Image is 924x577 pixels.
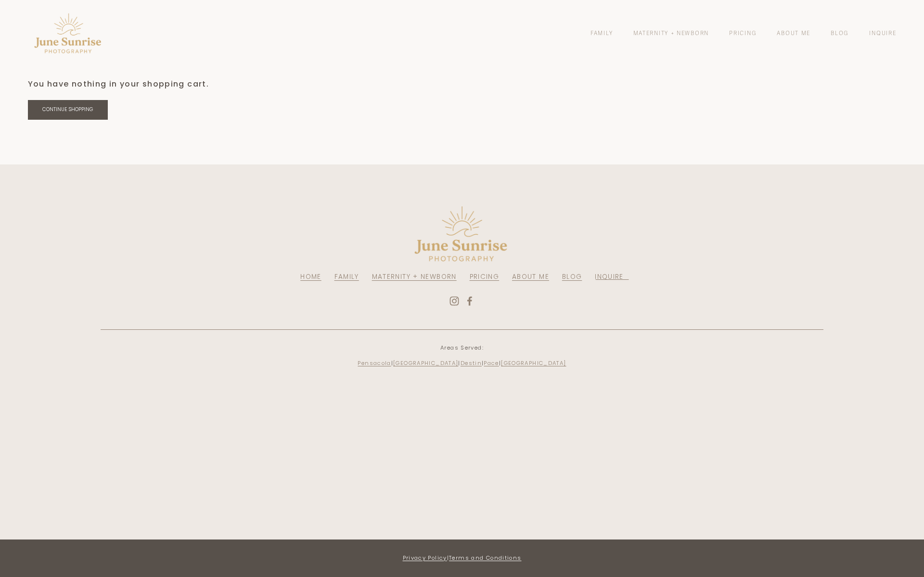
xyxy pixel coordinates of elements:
[461,360,482,367] a: Destin
[869,29,896,38] a: Inquire
[403,554,447,562] a: Privacy Policy
[300,272,321,281] a: HOME
[449,554,521,562] a: Terms and Conditions
[210,360,714,367] p: | | | |
[512,272,549,281] a: ABOUT ME
[28,79,897,89] p: You have nothing in your shopping cart.
[393,360,458,367] a: [GEOGRAPHIC_DATA]
[28,554,897,562] p: |
[484,360,499,367] a: Pace
[470,272,500,281] a: PRICING
[465,296,475,306] a: Facebook
[729,29,757,38] a: Pricing
[633,29,709,38] a: Maternity + Newborn
[28,100,108,120] a: Continue Shopping
[28,9,109,57] img: Pensacola Photographer - June Sunrise Photography
[372,272,457,281] a: MATERNITY + NEWBORN
[831,29,849,38] a: Blog
[595,272,624,281] a: INQUIRE
[358,360,391,367] a: Pensacola
[210,344,714,352] p: Areas Served:
[501,360,566,367] a: [GEOGRAPHIC_DATA]
[590,29,613,38] a: Family
[777,29,810,38] a: About Me
[334,272,359,281] a: FAMILY
[562,272,582,281] a: BLOG
[449,296,459,306] a: Instagram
